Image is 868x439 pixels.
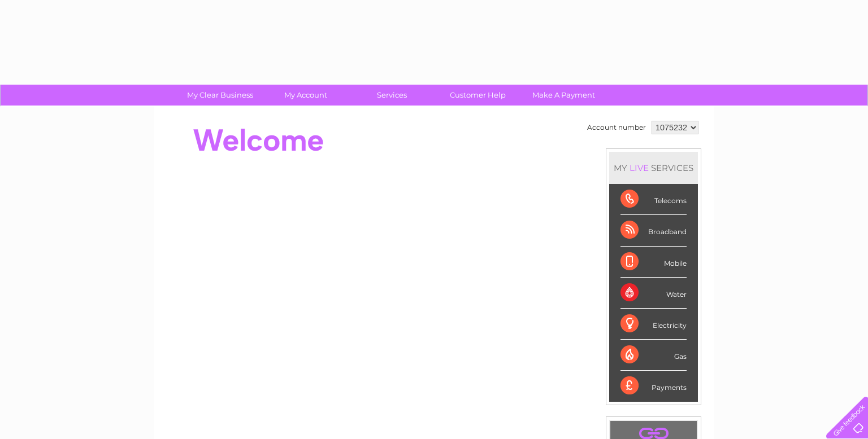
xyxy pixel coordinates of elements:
[431,85,524,106] a: Customer Help
[259,85,353,106] a: My Account
[584,118,649,137] td: Account number
[620,247,687,278] div: Mobile
[173,85,267,106] a: My Clear Business
[620,309,687,340] div: Electricity
[620,278,687,309] div: Water
[620,215,687,246] div: Broadband
[517,85,610,106] a: Make A Payment
[620,184,687,215] div: Telecoms
[609,152,698,184] div: MY SERVICES
[620,340,687,371] div: Gas
[345,85,439,106] a: Services
[627,163,651,173] div: LIVE
[620,371,687,401] div: Payments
